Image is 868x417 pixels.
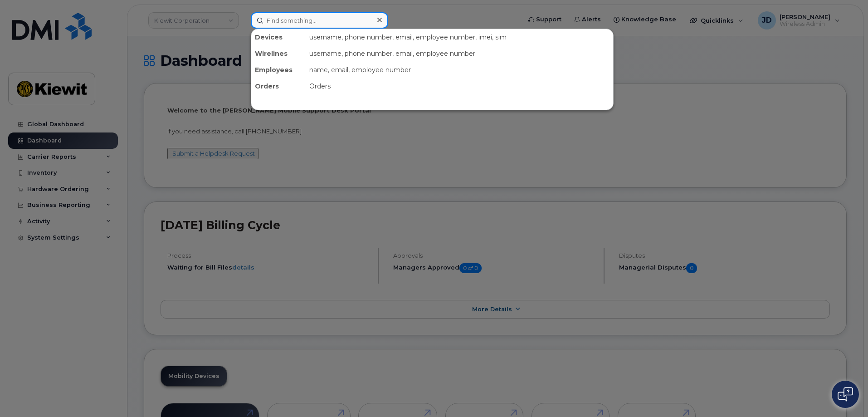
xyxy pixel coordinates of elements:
div: Employees [251,62,306,78]
div: Devices [251,29,306,45]
div: Orders [251,78,306,94]
div: username, phone number, email, employee number [306,45,613,62]
img: Open chat [838,387,853,402]
div: Orders [306,78,613,94]
div: name, email, employee number [306,62,613,78]
div: username, phone number, email, employee number, imei, sim [306,29,613,45]
div: Wirelines [251,45,306,62]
